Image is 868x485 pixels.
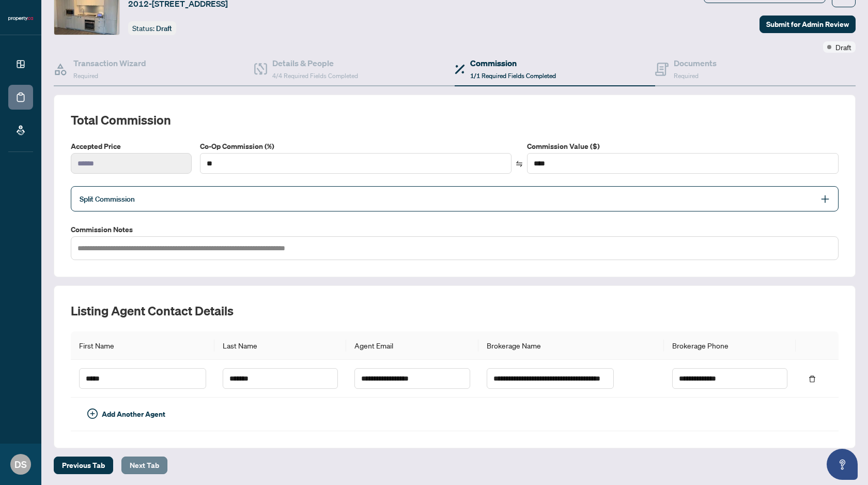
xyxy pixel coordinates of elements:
button: Open asap [827,449,858,480]
th: Last Name [214,331,347,360]
h4: Transaction Wizard [73,57,146,69]
span: Draft [835,41,851,53]
span: Add Another Agent [102,408,165,420]
span: Submit for Admin Review [766,16,849,33]
label: Co-Op Commission (%) [200,141,512,152]
th: First Name [71,331,214,360]
span: 1/1 Required Fields Completed [470,72,556,80]
h4: Details & People [272,57,358,69]
span: Required [73,72,98,80]
h2: Total Commission [71,112,839,128]
button: Submit for Admin Review [760,16,856,33]
button: Add Another Agent [79,406,174,422]
span: plus-circle [87,408,98,419]
th: Brokerage Name [478,331,664,360]
div: Split Commission [71,186,839,211]
button: Next Tab [121,457,167,474]
h4: Commission [470,57,556,69]
h4: Documents [674,57,717,69]
th: Agent Email [346,331,478,360]
span: DS [14,457,27,472]
label: Commission Value ($) [527,141,839,152]
span: plus [820,194,830,204]
div: Status: [128,21,176,35]
span: Next Tab [130,457,159,474]
span: Required [674,72,699,80]
span: 4/4 Required Fields Completed [272,72,358,80]
label: Accepted Price [71,141,192,152]
label: Commission Notes [71,224,839,235]
img: logo [8,16,33,22]
button: Previous Tab [54,457,113,474]
span: Draft [156,24,172,33]
span: swap [516,160,523,168]
span: Previous Tab [62,457,105,474]
th: Brokerage Phone [664,331,796,360]
h2: Listing Agent Contact Details [71,302,839,319]
span: delete [809,375,816,383]
span: Split Commission [80,194,135,204]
